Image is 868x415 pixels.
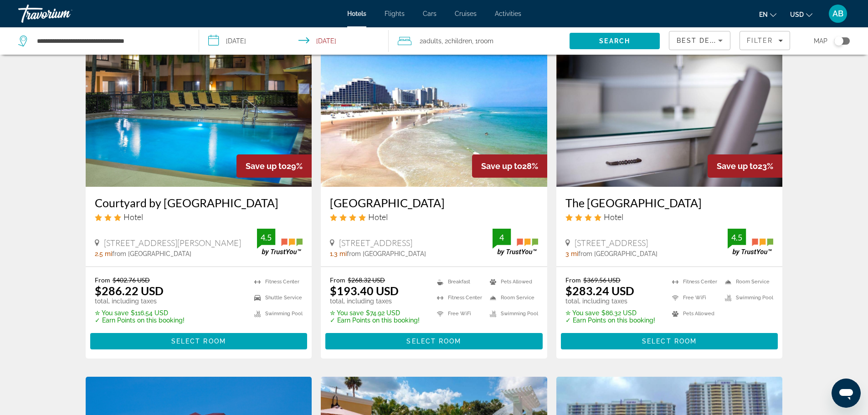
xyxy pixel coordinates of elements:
[442,35,472,47] span: , 2
[348,276,385,284] del: $268.32 USD
[556,41,783,187] img: The Shores Resort & Spa
[250,308,303,319] li: Swimming Pool
[339,238,412,248] span: [STREET_ADDRESS]
[347,10,366,17] a: Hotels
[95,317,185,324] p: ✓ Earn Points on this booking!
[485,308,538,319] li: Swimming Pool
[472,35,493,47] span: , 1
[599,37,630,45] span: Search
[330,297,420,305] p: total, including taxes
[420,35,442,47] span: 2
[493,232,511,243] div: 4
[250,292,303,303] li: Shuttle Service
[330,317,420,324] p: ✓ Earn Points on this booking!
[759,11,768,18] span: en
[330,276,345,284] span: From
[728,232,746,243] div: 4.5
[199,27,389,55] button: Select check in and out date
[432,308,485,319] li: Free WiFi
[790,8,812,21] button: Change currency
[720,292,773,303] li: Swimming Pool
[708,154,782,178] div: 23%
[668,276,720,287] li: Fitness Center
[95,297,185,305] p: total, including taxes
[565,284,634,297] ins: $283.24 USD
[720,276,773,287] li: Room Service
[495,10,521,17] a: Activities
[325,335,543,345] a: Select Room
[389,27,570,55] button: Travelers: 2 adults, 2 children
[330,309,420,317] p: $74.92 USD
[112,250,191,257] span: from [GEOGRAPHIC_DATA]
[86,41,312,187] img: Courtyard by Marriott Daytona Beach Speedway Airport
[481,161,522,171] span: Save up to
[330,284,399,297] ins: $193.40 USD
[565,309,655,317] p: $86.32 USD
[95,196,303,210] a: Courtyard by [GEOGRAPHIC_DATA]
[826,4,850,23] button: User Menu
[668,292,720,303] li: Free WiFi
[759,8,776,21] button: Change language
[423,37,442,45] span: Adults
[95,309,128,317] span: ✮ You save
[790,11,804,18] span: USD
[90,333,308,349] button: Select Room
[583,276,621,284] del: $369.56 USD
[406,338,461,345] span: Select Room
[330,212,538,222] div: 4 star Hotel
[832,379,861,408] iframe: Button to launch messaging window
[575,238,648,248] span: [STREET_ADDRESS]
[250,276,303,287] li: Fitness Center
[257,232,275,243] div: 4.5
[368,212,388,222] span: Hotel
[485,292,538,303] li: Room Service
[95,212,303,222] div: 3 star Hotel
[325,333,543,349] button: Select Room
[432,292,485,303] li: Fitness Center
[95,276,110,284] span: From
[171,338,226,345] span: Select Room
[578,250,657,257] span: from [GEOGRAPHIC_DATA]
[565,196,774,210] a: The [GEOGRAPHIC_DATA]
[565,212,774,222] div: 4 star Hotel
[113,276,150,284] del: $402.76 USD
[561,335,778,345] a: Select Room
[827,37,850,45] button: Toggle map
[432,276,485,287] li: Breakfast
[485,276,538,287] li: Pets Allowed
[95,284,164,297] ins: $286.22 USD
[95,250,112,257] span: 2.5 mi
[668,308,720,319] li: Pets Allowed
[728,229,773,256] img: TrustYou guest rating badge
[747,37,773,44] span: Filter
[423,10,437,17] a: Cars
[257,229,303,256] img: TrustYou guest rating badge
[321,41,547,187] img: Hilton Daytona Beach Resort
[330,196,538,210] a: [GEOGRAPHIC_DATA]
[570,33,660,49] button: Search
[236,154,312,178] div: 29%
[90,335,308,345] a: Select Room
[561,333,778,349] button: Select Room
[814,35,827,47] span: Map
[832,9,843,18] span: AB
[642,338,697,345] span: Select Room
[330,309,364,317] span: ✮ You save
[604,212,623,222] span: Hotel
[385,10,405,17] a: Flights
[565,276,581,284] span: From
[565,317,655,324] p: ✓ Earn Points on this booking!
[455,10,477,17] span: Cruises
[95,309,185,317] p: $116.54 USD
[123,212,143,222] span: Hotel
